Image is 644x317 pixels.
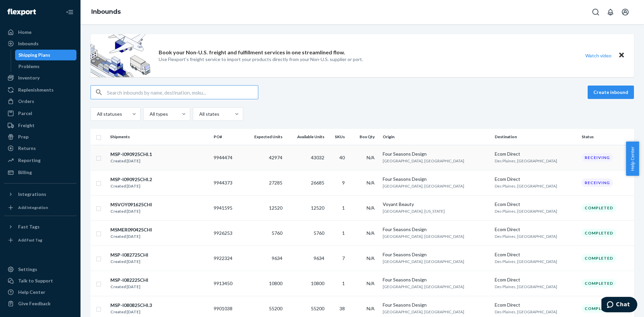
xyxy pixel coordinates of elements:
span: Help Center [626,142,639,176]
span: 1 [342,280,345,286]
a: Add Fast Tag [4,235,76,246]
button: Integrations [4,189,76,200]
div: Integrations [18,191,46,198]
div: Receiving [582,178,613,187]
div: Voyant Beauty [383,201,489,208]
a: Freight [4,120,76,131]
div: Billing [18,169,32,176]
span: [GEOGRAPHIC_DATA], [GEOGRAPHIC_DATA] [383,259,464,264]
button: Give Feedback [4,298,76,309]
div: Inventory [18,74,40,81]
div: Receiving [582,153,613,162]
span: [GEOGRAPHIC_DATA], [GEOGRAPHIC_DATA] [383,234,464,239]
span: 55200 [269,306,282,311]
div: Ecom Direct [495,276,577,283]
div: Help Center [18,289,45,296]
span: 9 [342,180,345,186]
span: 1 [342,230,345,236]
div: Four Seasons Design [383,251,489,258]
button: Close [617,51,626,60]
div: Home [18,29,32,36]
a: Inventory [4,72,76,83]
a: Returns [4,143,76,154]
span: 9634 [272,255,282,261]
th: Destination [492,129,579,145]
span: 38 [339,306,345,311]
a: Help Center [4,287,76,298]
button: Fast Tags [4,221,76,232]
td: 9941595 [211,195,242,220]
div: Completed [582,204,616,212]
span: 43032 [311,155,324,160]
button: Close Navigation [63,5,76,19]
th: Origin [380,129,492,145]
span: Des Plaines, [GEOGRAPHIC_DATA] [495,209,557,214]
div: MSP-I082225CHI [110,277,148,283]
span: 40 [339,155,345,160]
div: Reporting [18,157,41,164]
td: 9926253 [211,220,242,246]
p: Use Flexport’s freight service to import your products directly from your Non-U.S. supplier or port. [159,56,363,63]
span: Des Plaines, [GEOGRAPHIC_DATA] [495,234,557,239]
div: MSP-I082725CHI [110,252,148,258]
span: [GEOGRAPHIC_DATA], [US_STATE] [383,209,445,214]
div: Returns [18,145,36,152]
div: Completed [582,254,616,262]
ol: breadcrumbs [86,2,126,22]
span: Des Plaines, [GEOGRAPHIC_DATA] [495,158,557,163]
div: Created [DATE] [110,158,152,164]
button: Create inbound [588,86,634,99]
a: Parcel [4,108,76,119]
a: Inbounds [91,8,121,15]
span: N/A [367,155,375,160]
th: Status [579,129,634,145]
span: Des Plaines, [GEOGRAPHIC_DATA] [495,309,557,314]
div: Created [DATE] [110,233,152,240]
a: Add Integration [4,202,76,213]
span: Des Plaines, [GEOGRAPHIC_DATA] [495,259,557,264]
div: Four Seasons Design [383,276,489,283]
div: Created [DATE] [110,258,148,265]
span: 10800 [311,280,324,286]
a: Home [4,27,76,38]
span: 12520 [311,205,324,211]
th: Box Qty [350,129,380,145]
a: Billing [4,167,76,178]
div: Shipping Plans [18,52,50,58]
th: Available Units [285,129,327,145]
div: MSVOY091625CHI [110,201,152,208]
input: All types [149,111,150,117]
div: Created [DATE] [110,183,152,190]
iframe: Opens a widget where you can chat to one of our agents [601,297,637,314]
span: [GEOGRAPHIC_DATA], [GEOGRAPHIC_DATA] [383,158,464,163]
th: PO# [211,129,242,145]
button: Open notifications [604,5,617,19]
input: All statuses [96,111,97,117]
div: Give Feedback [18,300,51,307]
span: N/A [367,280,375,286]
span: 42974 [269,155,282,160]
img: Flexport logo [7,9,36,15]
a: Reporting [4,155,76,166]
span: 10800 [269,280,282,286]
span: [GEOGRAPHIC_DATA], [GEOGRAPHIC_DATA] [383,183,464,189]
button: Open account menu [619,5,632,19]
span: [GEOGRAPHIC_DATA], [GEOGRAPHIC_DATA] [383,309,464,314]
p: Book your Non-U.S. freight and fulfillment services in one streamlined flow. [159,49,345,56]
a: Shipping Plans [15,50,77,60]
div: Settings [18,266,37,273]
div: Completed [582,304,616,313]
div: Created [DATE] [110,283,148,290]
span: 5760 [314,230,324,236]
a: Orders [4,96,76,107]
div: Freight [18,122,35,129]
div: MSP-I080825CHI.3 [110,302,152,309]
div: Four Seasons Design [383,226,489,233]
button: Talk to Support [4,275,76,286]
div: MSMER090425CHI [110,226,152,233]
a: Prep [4,131,76,142]
div: Add Fast Tag [18,237,42,243]
div: Problems [18,63,40,70]
span: N/A [367,306,375,311]
div: Ecom Direct [495,201,577,208]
